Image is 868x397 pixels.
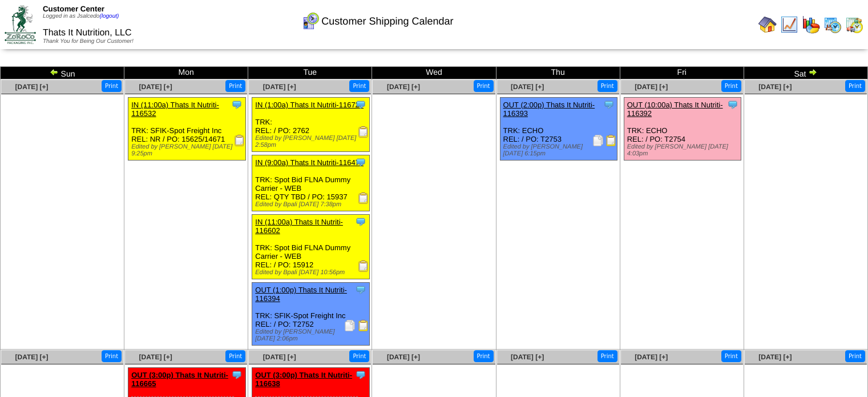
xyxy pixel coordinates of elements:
[234,135,245,146] img: Receiving Document
[744,67,867,79] td: Sat
[301,12,320,30] img: calendarcustomer.gif
[5,5,36,43] img: ZoRoCo_Logo(Green%26Foil)%20jpg.webp
[99,13,119,19] a: (logout)
[15,83,48,91] a: [DATE] [+]
[248,67,372,79] td: Tue
[603,99,615,110] img: Tooltip
[50,67,59,77] img: arrowleft.gif
[635,83,668,91] span: [DATE] [+]
[131,101,219,118] a: IN (11:00a) Thats It Nutriti-116532
[511,353,544,361] a: [DATE] [+]
[43,13,119,19] span: Logged in as Jsalcedo
[128,98,246,161] div: TRK: SFIK-Spot Freight Inc REL: NR / PO: 15625/14671
[131,371,228,388] a: OUT (3:00p) Thats It Nutriti-116665
[349,350,369,362] button: Print
[231,369,243,380] img: Tooltip
[627,143,741,157] div: Edited by [PERSON_NAME] [DATE] 4:03pm
[255,218,343,235] a: IN (11:00a) Thats It Nutriti-116602
[808,67,817,77] img: arrowright.gif
[102,80,122,92] button: Print
[225,350,245,362] button: Print
[620,67,744,79] td: Fri
[597,80,617,92] button: Print
[605,135,617,146] img: Bill of Lading
[721,350,741,362] button: Print
[255,158,364,167] a: IN (9:00a) Thats It Nutriti-116473
[139,83,172,91] a: [DATE] [+]
[255,101,364,109] a: IN (1:00a) Thats It Nutriti-116727
[721,80,741,92] button: Print
[252,98,370,152] div: TRK: REL: / PO: 2762
[43,38,134,45] span: Thank You for Being Our Customer!
[231,99,243,110] img: Tooltip
[358,193,369,204] img: Receiving Document
[355,369,366,380] img: Tooltip
[387,353,420,361] a: [DATE] [+]
[358,126,369,138] img: Receiving Document
[255,328,369,342] div: Edited by [PERSON_NAME] [DATE] 2:06pm
[624,98,741,161] div: TRK: ECHO REL: / PO: T2754
[387,83,420,91] a: [DATE] [+]
[358,320,369,331] img: Bill of Lading
[597,350,617,362] button: Print
[355,216,366,227] img: Tooltip
[355,99,366,110] img: Tooltip
[627,101,723,118] a: OUT (10:00a) Thats It Nutriti-116392
[511,83,544,91] a: [DATE] [+]
[43,28,132,38] span: Thats It Nutrition, LLC
[225,80,245,92] button: Print
[124,67,248,79] td: Mon
[500,98,617,161] div: TRK: ECHO REL: / PO: T2753
[43,5,104,13] span: Customer Center
[344,320,356,331] img: Packing Slip
[263,83,296,91] a: [DATE] [+]
[635,353,668,361] a: [DATE] [+]
[349,80,369,92] button: Print
[1,67,124,79] td: Sun
[845,350,865,362] button: Print
[321,15,453,27] span: Customer Shipping Calendar
[255,201,369,208] div: Edited by Bpali [DATE] 7:38pm
[845,15,863,34] img: calendarinout.gif
[758,15,777,34] img: home.gif
[255,371,352,388] a: OUT (3:00p) Thats It Nutriti-116638
[758,353,792,361] a: [DATE] [+]
[355,157,366,168] img: Tooltip
[131,143,245,157] div: Edited by [PERSON_NAME] [DATE] 9:25pm
[503,143,617,157] div: Edited by [PERSON_NAME] [DATE] 6:15pm
[252,283,370,346] div: TRK: SFIK-Spot Freight Inc REL: / PO: T2752
[496,67,620,79] td: Thu
[15,353,48,361] a: [DATE] [+]
[802,15,820,34] img: graph.gif
[358,260,369,272] img: Receiving Document
[823,15,842,34] img: calendarprod.gif
[139,353,172,361] a: [DATE] [+]
[252,155,370,211] div: TRK: Spot Bid FLNA Dummy Carrier - WEB REL: QTY TBD / PO: 15937
[758,83,792,91] a: [DATE] [+]
[474,350,494,362] button: Print
[503,101,595,118] a: OUT (2:00p) Thats It Nutriti-116393
[255,286,347,303] a: OUT (1:00p) Thats It Nutriti-116394
[102,350,122,362] button: Print
[263,353,296,361] a: [DATE] [+]
[592,135,604,146] img: Packing Slip
[845,80,865,92] button: Print
[252,215,370,279] div: TRK: Spot Bid FLNA Dummy Carrier - WEB REL: / PO: 15912
[780,15,798,34] img: line_graph.gif
[255,135,369,149] div: Edited by [PERSON_NAME] [DATE] 2:58pm
[372,67,496,79] td: Wed
[727,99,738,110] img: Tooltip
